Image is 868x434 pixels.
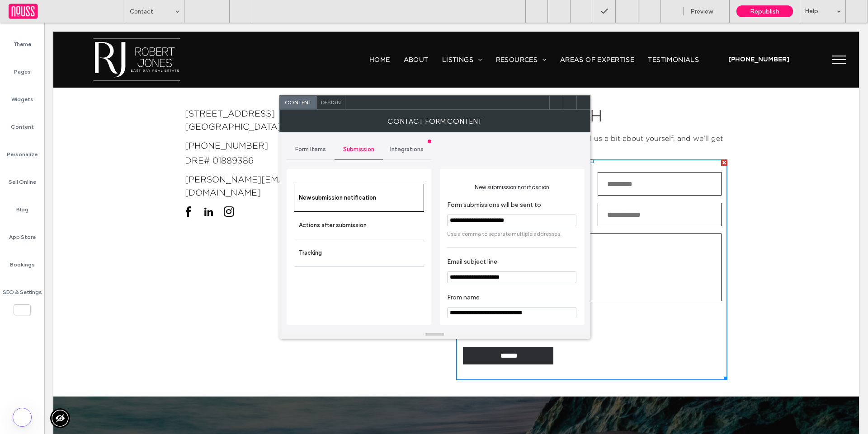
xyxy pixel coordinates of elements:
[299,216,420,234] label: Actions after submission
[321,99,340,106] span: Design
[447,215,576,226] input: Form submissions will be sent to
[10,256,35,269] label: Bookings
[16,201,28,214] label: Blog
[682,26,747,48] a: [PHONE_NUMBER]
[14,63,31,76] label: Pages
[9,173,36,186] label: Sell Online
[684,26,745,48] span: [PHONE_NUMBER]
[14,36,31,48] label: Theme
[447,200,573,211] label: Form submissions will be sent to
[750,8,779,15] span: Republish
[7,146,38,159] label: Personalize
[447,257,573,268] label: Email subject line
[11,118,34,131] label: Content
[343,146,374,153] span: Submission
[9,229,36,241] label: App Store
[509,32,597,43] a: Areas Of Expertise
[418,285,555,320] iframe: reCAPTCHA
[391,32,445,43] a: Listings
[690,8,713,15] span: Preview
[390,146,424,153] span: Integrations
[447,271,576,283] input: Email subject line
[353,32,391,43] a: About
[6,386,26,406] div: Accessibility Menu
[299,244,420,262] label: Tracking
[299,189,419,207] label: New submission notification
[447,230,576,238] span: Use a comma to separate multiple addresses.
[141,133,209,142] span: DRE# 01889386
[295,146,326,153] span: Form Items
[285,99,311,106] span: Content
[445,32,509,43] a: Resources
[156,182,172,199] a: linkedin
[3,284,42,296] label: SEO & Settings
[318,32,353,43] a: Home
[447,292,573,303] label: From name
[136,182,151,199] a: facebook
[177,182,192,199] a: instagram
[141,152,300,174] a: [PERSON_NAME][EMAIL_ADDRESS][DOMAIN_NAME]
[11,91,33,103] label: Widgets
[412,112,679,131] span: Let's get this conversation started. Tell us a bit about yourself, and we'll get in touch as soon...
[141,86,231,95] span: [STREET_ADDRESS]
[279,110,590,132] div: Contact Form Content
[597,32,661,43] a: Testimonials
[475,179,549,191] span: New submission notification
[49,16,136,58] img: A white background with a few lines on it
[783,25,807,49] button: menu
[447,307,576,319] input: From name
[412,84,560,102] span: GET IN TOUCH
[141,118,224,127] a: [PHONE_NUMBER]
[141,99,237,108] span: [GEOGRAPHIC_DATA]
